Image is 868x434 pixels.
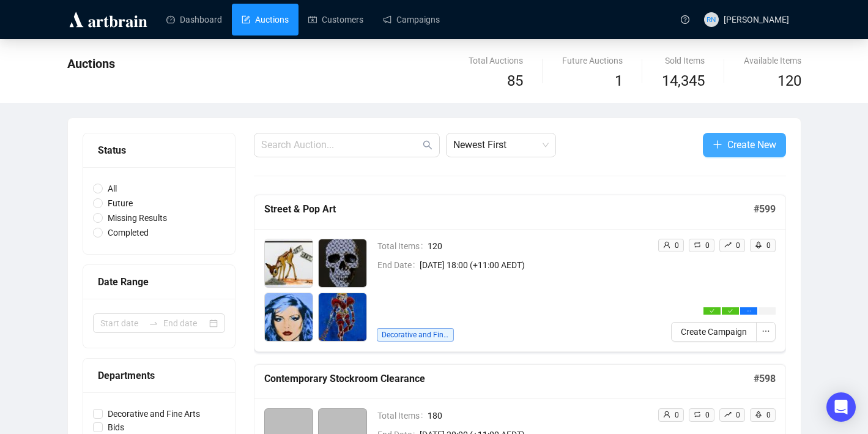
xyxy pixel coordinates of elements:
h5: Street & Pop Art [264,202,754,217]
span: Decorative and Fine Arts [377,328,454,342]
span: check [710,309,714,313]
img: 3_1.jpg [265,293,313,341]
span: retweet [694,241,701,249]
span: End Date [377,258,420,272]
span: Total Items [377,239,428,253]
div: Future Auctions [562,54,623,67]
span: Total Items [377,409,428,422]
a: Customers [308,4,363,36]
a: Auctions [242,4,289,36]
span: Decorative and Fine Arts [103,407,205,421]
div: Available Items [744,54,801,67]
div: Departments [98,368,220,383]
span: search [423,140,432,150]
span: check [728,309,733,313]
span: 120 [428,239,648,253]
span: 0 [736,411,740,419]
img: 2_1.jpg [319,239,366,287]
a: Campaigns [383,4,440,36]
button: Create Campaign [671,322,757,342]
h5: Contemporary Stockroom Clearance [264,372,754,386]
div: Total Auctions [469,54,523,67]
button: Create New [703,133,786,157]
div: Status [98,143,220,158]
span: 0 [736,241,740,250]
span: Bids [103,421,129,434]
img: logo [67,10,149,29]
span: [DATE] 18:00 (+11:00 AEDT) [420,258,648,272]
span: 0 [705,411,710,419]
span: 85 [507,72,523,89]
span: plus [713,140,722,149]
img: 4_1.jpg [319,293,366,341]
span: 120 [777,72,801,89]
span: Create Campaign [681,325,747,339]
span: 14,345 [662,70,705,93]
span: rocket [755,411,762,418]
span: 0 [766,241,771,250]
input: Search Auction... [261,138,420,152]
span: 0 [675,411,679,419]
h5: # 599 [754,202,776,217]
span: Missing Results [103,211,172,225]
span: 1 [615,72,623,89]
span: user [663,411,670,418]
span: Completed [103,226,154,239]
span: retweet [694,411,701,418]
img: 1_1.jpg [265,239,313,287]
input: Start date [100,316,144,330]
span: ellipsis [746,309,751,313]
h5: # 598 [754,372,776,386]
span: to [149,318,158,328]
a: Dashboard [166,4,222,36]
div: Open Intercom Messenger [826,392,856,422]
div: Date Range [98,274,220,290]
span: RN [707,13,716,25]
input: End date [163,316,207,330]
span: 180 [428,409,648,422]
span: ellipsis [762,327,770,335]
div: Sold Items [662,54,705,67]
span: user [663,241,670,249]
span: Newest First [453,133,549,157]
span: rise [724,411,732,418]
span: Auctions [67,56,115,71]
span: swap-right [149,318,158,328]
span: Create New [727,137,776,152]
span: question-circle [681,15,689,24]
span: [PERSON_NAME] [724,15,789,24]
span: rocket [755,241,762,249]
span: 0 [705,241,710,250]
span: Future [103,196,138,210]
span: rise [724,241,732,249]
a: Street & Pop Art#599Total Items120End Date[DATE] 18:00 (+11:00 AEDT)Decorative and Fine Artsuser0... [254,195,786,352]
span: All [103,182,122,195]
span: 0 [766,411,771,419]
span: 0 [675,241,679,250]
